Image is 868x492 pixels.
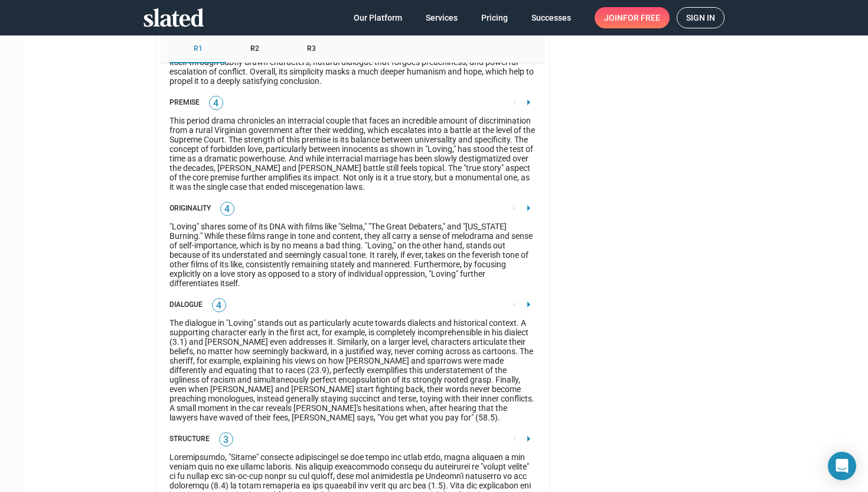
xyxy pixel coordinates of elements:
div: Dialogue [169,300,203,310]
a: Our Platform [344,7,412,28]
mat-icon: arrow_right [521,201,536,215]
span: 4 [210,98,223,109]
span: Join [604,7,660,28]
div: Originality [169,204,211,213]
mat-icon: arrow_left [507,201,521,215]
mat-icon: arrow_left [507,432,521,446]
span: Services [426,7,458,28]
span: 3 [220,434,233,446]
a: Successes [522,7,580,28]
mat-icon: arrow_right [521,95,536,109]
a: Services [416,7,467,28]
div: This period drama chronicles an interracial couple that faces an incredible amount of discriminat... [169,116,536,192]
div: Open Intercom Messenger [828,452,856,480]
mat-icon: arrow_right [521,432,536,446]
span: 4 [221,203,234,215]
span: R3 [307,44,316,54]
div: Premise [169,98,200,108]
a: Joinfor free [595,7,670,28]
div: The dialogue in "Loving" stands out as particularly acute towards dialects and historical context... [169,318,536,422]
span: Successes [531,7,571,28]
span: R2 [250,44,259,54]
span: 4 [213,300,226,312]
mat-icon: arrow_right [521,297,536,312]
div: "Loving" shares some of its DNA with films like "Selma," "The Great Debaters," and "[US_STATE] Bu... [169,222,536,288]
a: Pricing [472,7,517,28]
span: Pricing [481,7,508,28]
span: for free [623,7,660,28]
mat-icon: arrow_left [507,297,521,312]
span: Sign in [686,8,715,28]
a: Sign in [677,7,725,28]
span: Our Platform [354,7,402,28]
div: Structure [169,435,210,444]
mat-icon: arrow_left [507,95,521,109]
span: R1 [194,44,203,54]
